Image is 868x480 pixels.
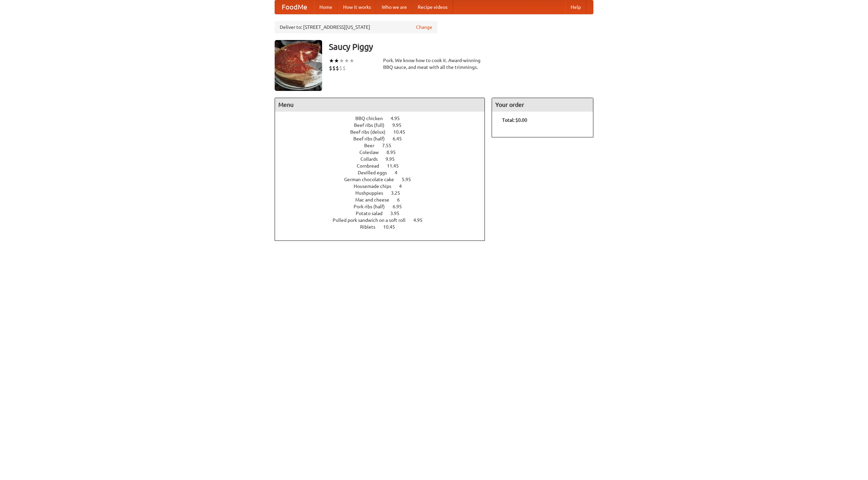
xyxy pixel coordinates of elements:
a: Mac and cheese 6 [355,197,412,203]
a: Pulled pork sandwich on a soft roll 4.95 [333,217,435,223]
span: Beer [364,143,381,148]
a: Beef ribs (full) 9.95 [354,122,414,128]
span: Collards [360,156,384,162]
a: Potato salad 3.95 [356,211,412,216]
span: 10.45 [393,129,412,135]
span: 4.95 [413,217,429,223]
span: Beef ribs (full) [354,122,391,128]
li: ★ [339,57,344,64]
a: Collards 9.95 [360,156,407,162]
a: Change [416,24,432,31]
span: 3.95 [390,211,406,216]
li: ★ [329,57,334,64]
a: Beef ribs (half) 6.45 [353,136,414,141]
div: Deliver to: [STREET_ADDRESS][US_STATE] [275,21,437,33]
span: Housemade chips [354,184,398,189]
span: German chocolate cake [344,177,401,182]
span: 7.55 [382,143,398,148]
a: Housemade chips 4 [354,184,414,189]
a: Riblets 10.45 [360,224,408,230]
h4: Your order [492,98,593,112]
li: $ [329,64,332,72]
li: $ [342,64,346,72]
a: Beef ribs (delux) 10.45 [350,129,418,135]
span: Devilled eggs [358,170,394,175]
span: 5.95 [402,177,418,182]
span: 3.25 [391,190,407,196]
h3: Saucy Piggy [329,40,593,54]
span: Mac and cheese [355,197,396,203]
a: Devilled eggs 4 [358,170,410,175]
a: Hushpuppies 3.25 [355,190,413,196]
span: Potato salad [356,211,389,216]
a: FoodMe [275,0,314,14]
span: 9.95 [386,156,401,162]
a: Help [565,0,586,14]
li: ★ [334,57,339,64]
a: Who we are [376,0,412,14]
span: Beef ribs (half) [353,136,392,141]
img: angular.jpg [275,40,322,91]
span: 4.95 [391,116,407,121]
li: $ [336,64,339,72]
span: 6.95 [393,204,409,209]
span: Pork ribs (half) [354,204,392,209]
li: $ [339,64,342,72]
a: Recipe videos [412,0,453,14]
li: ★ [349,57,354,64]
h4: Menu [275,98,485,112]
span: Hushpuppies [355,190,390,196]
a: Beer 7.55 [364,143,404,148]
span: Coleslaw [359,150,386,155]
a: How it works [338,0,376,14]
span: 10.45 [383,224,402,230]
span: 6 [397,197,407,203]
a: Coleslaw 8.95 [359,150,408,155]
span: 6.45 [393,136,409,141]
span: 4 [399,184,409,189]
li: $ [332,64,336,72]
div: Pork. We know how to cook it. Award-winning BBQ sauce, and meat with all the trimmings. [383,57,485,71]
span: 8.95 [387,150,402,155]
span: 11.45 [387,163,406,169]
a: German chocolate cake 5.95 [344,177,423,182]
span: Pulled pork sandwich on a soft roll [333,217,412,223]
span: 4 [395,170,404,175]
span: Riblets [360,224,382,230]
a: Pork ribs (half) 6.95 [354,204,414,209]
a: BBQ chicken 4.95 [355,116,412,121]
b: Total: $0.00 [502,117,527,123]
span: Beef ribs (delux) [350,129,392,135]
a: Cornbread 11.45 [357,163,411,169]
span: BBQ chicken [355,116,390,121]
span: Cornbread [357,163,386,169]
span: 9.95 [392,122,408,128]
a: Home [314,0,338,14]
li: ★ [344,57,349,64]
